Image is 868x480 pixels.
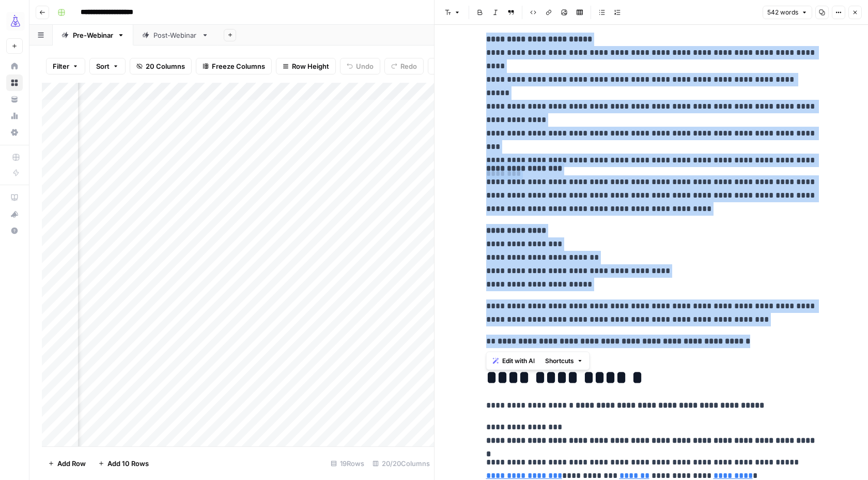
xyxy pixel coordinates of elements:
span: Add 10 Rows [107,458,149,469]
div: What's new? [7,206,22,222]
button: Workspace: AirOps Growth [6,8,23,34]
button: What's new? [6,206,23,222]
span: 542 words [767,8,798,17]
div: Post-Webinar [153,30,197,40]
a: AirOps Academy [6,189,23,206]
span: Filter [53,61,69,71]
span: Sort [96,61,110,71]
a: Your Data [6,91,23,108]
button: Row Height [276,58,336,74]
span: Undo [356,61,374,71]
img: AirOps Growth Logo [6,12,25,31]
button: Undo [340,58,380,74]
span: 20 Columns [146,61,185,71]
span: Edit with AI [502,356,535,366]
span: Row Height [292,61,329,71]
button: Edit with AI [489,354,539,368]
button: Help + Support [6,222,23,239]
div: Pre-Webinar [73,30,113,40]
button: Freeze Columns [196,58,272,74]
button: Filter [46,58,85,74]
button: Add Row [42,455,92,472]
button: Sort [89,58,126,74]
a: Home [6,58,23,74]
a: Pre-Webinar [53,25,133,46]
a: Usage [6,108,23,124]
span: Shortcuts [545,356,574,366]
span: Freeze Columns [212,61,265,71]
a: Browse [6,74,23,91]
div: 19 Rows [327,455,368,472]
button: Redo [384,58,424,74]
button: Shortcuts [541,354,587,368]
span: Redo [400,61,417,71]
a: Post-Webinar [133,25,218,46]
span: Add Row [57,458,86,469]
button: Add 10 Rows [92,455,155,472]
button: 20 Columns [130,58,192,74]
a: Settings [6,124,23,141]
button: 542 words [763,6,812,19]
div: 20/20 Columns [368,455,434,472]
